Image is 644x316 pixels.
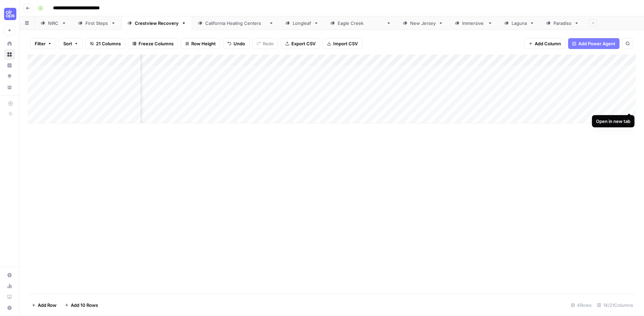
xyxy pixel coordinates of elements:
a: Opportunities [4,71,15,82]
span: Freeze Columns [139,40,174,47]
button: Add Power Agent [568,38,619,49]
div: Laguna [512,20,527,27]
a: Immersive [449,16,498,30]
button: Undo [223,38,249,49]
div: 14/21 Columns [594,300,636,311]
button: Sort [59,38,83,49]
span: Import CSV [333,40,358,47]
a: Usage [4,281,15,291]
button: Redo [252,38,278,49]
div: Longleaf [293,20,311,27]
button: Add Row [28,300,61,311]
a: [US_STATE] Healing Centers [192,16,279,30]
div: [GEOGRAPHIC_DATA] [338,20,384,27]
a: [US_STATE] [397,16,449,30]
a: Longleaf [279,16,324,30]
button: Import CSV [323,38,362,49]
a: Laguna [498,16,540,30]
a: Browse [4,49,15,60]
span: Filter [35,40,46,47]
a: NIRC [35,16,72,30]
div: [US_STATE] Healing Centers [205,20,266,27]
div: 4 Rows [568,300,594,311]
button: Help + Support [4,302,15,313]
span: 21 Columns [96,40,121,47]
a: Paradiso [540,16,585,30]
button: Add Column [524,38,565,49]
span: Add Row [38,302,57,309]
a: Your Data [4,82,15,93]
span: Sort [63,40,72,47]
span: Add Column [535,40,561,47]
div: Crestview Recovery [135,20,179,27]
a: [GEOGRAPHIC_DATA] [324,16,397,30]
span: Row Height [191,40,216,47]
button: Add 10 Rows [61,300,102,311]
div: Immersive [462,20,485,27]
a: Crestview Recovery [122,16,192,30]
img: Cohort 4 Logo [4,8,16,20]
div: Open in new tab [596,118,630,125]
span: Add Power Agent [578,40,615,47]
a: First Steps [72,16,122,30]
button: Filter [30,38,56,49]
a: Insights [4,60,15,71]
button: Workspace: Cohort 4 [4,5,15,22]
span: Redo [263,40,274,47]
div: NIRC [48,20,59,27]
div: Paradiso [553,20,571,27]
button: Row Height [181,38,220,49]
span: Export CSV [291,40,316,47]
a: Home [4,38,15,49]
button: Export CSV [281,38,320,49]
span: Undo [234,40,245,47]
div: [US_STATE] [410,20,436,27]
span: Add 10 Rows [71,302,98,309]
div: First Steps [85,20,108,27]
a: Settings [4,270,15,281]
button: 21 Columns [85,38,125,49]
button: Freeze Columns [128,38,178,49]
a: Learning Hub [4,291,15,302]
